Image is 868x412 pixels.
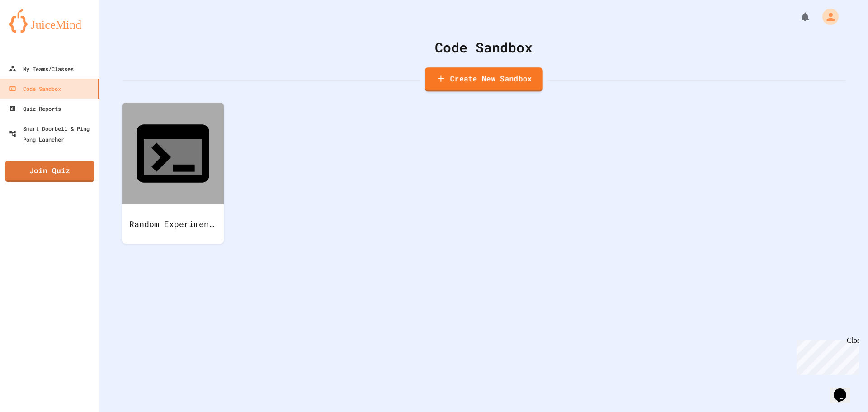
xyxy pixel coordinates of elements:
[813,6,841,27] div: My Account
[793,336,859,375] iframe: chat widget
[9,63,74,74] div: My Teams/Classes
[9,9,90,33] img: logo-orange.svg
[122,204,224,244] div: Random Experimenting
[9,83,61,94] div: Code Sandbox
[830,376,859,403] iframe: chat widget
[122,103,224,244] a: Random Experimenting
[4,4,62,57] div: Chat with us now!Close
[122,37,845,57] div: Code Sandbox
[425,67,543,92] a: Create New Sandbox
[783,9,813,24] div: My Notifications
[9,103,61,114] div: Quiz Reports
[9,123,96,145] div: Smart Doorbell & Ping Pong Launcher
[5,161,94,182] a: Join Quiz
